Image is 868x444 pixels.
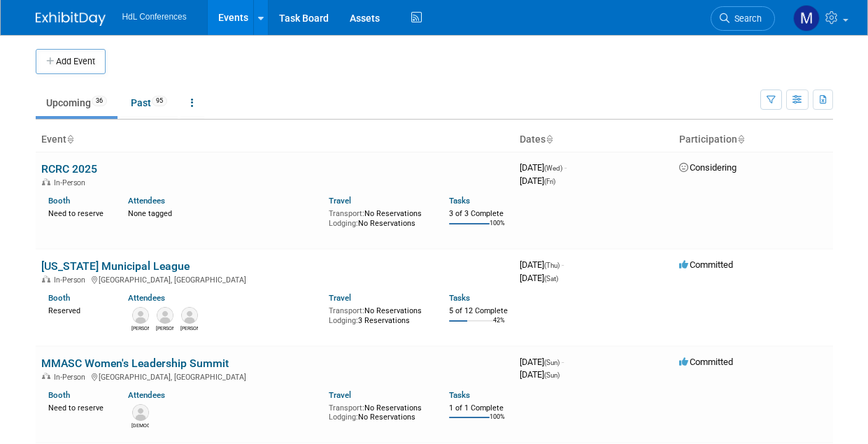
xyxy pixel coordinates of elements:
span: In-Person [54,373,90,382]
span: 36 [92,96,107,106]
span: [DATE] [520,176,555,186]
span: In-Person [54,178,90,187]
a: Attendees [128,293,165,303]
span: (Thu) [544,262,560,269]
span: (Sun) [544,371,560,379]
a: Sort by Start Date [546,134,553,145]
div: 5 of 12 Complete [449,306,508,316]
a: Tasks [449,390,470,400]
a: Travel [329,196,351,206]
span: [DATE] [520,162,567,173]
a: RCRC 2025 [41,162,97,176]
span: [DATE] [520,357,564,367]
a: Sort by Event Name [66,134,73,145]
div: 3 of 3 Complete [449,209,508,219]
img: In-Person Event [42,275,50,282]
div: No Reservations No Reservations [329,401,428,422]
div: Need to reserve [48,206,108,219]
div: 1 of 1 Complete [449,403,508,413]
div: Andy Nickerson [131,324,149,332]
span: - [562,357,564,367]
span: Committed [679,357,733,367]
a: Booth [48,196,70,206]
div: [GEOGRAPHIC_DATA], [GEOGRAPHIC_DATA] [41,273,508,285]
a: Past95 [120,89,178,116]
a: Travel [329,390,351,400]
a: MMASC Women's Leadership Summit [41,357,229,370]
span: (Sat) [544,275,558,282]
span: Transport: [329,209,364,218]
span: (Sun) [544,359,560,366]
img: Jim Hunt [157,307,173,324]
div: No Reservations No Reservations [329,206,428,228]
span: Lodging: [329,413,358,422]
th: Dates [514,128,674,152]
a: Attendees [128,390,165,400]
th: Event [36,128,514,152]
td: 100% [490,413,505,432]
div: Need to reserve [48,401,108,413]
div: Cristine Gaiennie [131,421,149,429]
a: Booth [48,390,70,400]
span: Transport: [329,403,364,413]
span: [DATE] [520,259,564,270]
a: Sort by Participation Type [737,134,744,145]
div: [GEOGRAPHIC_DATA], [GEOGRAPHIC_DATA] [41,371,508,382]
img: ExhibitDay [36,12,106,26]
button: Add Event [36,49,106,74]
span: (Fri) [544,178,555,185]
span: In-Person [54,275,90,285]
div: Jim Hunt [156,324,173,332]
span: Search [730,13,762,24]
span: - [562,259,564,270]
span: - [564,162,567,173]
img: In-Person Event [42,178,50,185]
span: 95 [152,96,167,106]
img: In-Person Event [42,373,50,380]
div: No Reservations 3 Reservations [329,303,428,325]
a: Upcoming36 [36,89,118,116]
a: [US_STATE] Municipal League [41,259,190,273]
div: Reserved [48,303,108,316]
a: Attendees [128,196,165,206]
img: Melissa Heiselt [793,5,820,31]
span: Lodging: [329,316,358,325]
span: [DATE] [520,369,560,380]
a: Booth [48,293,70,303]
span: Transport: [329,306,364,315]
span: Committed [679,259,733,270]
img: Cristine Gaiennie [132,404,149,421]
span: Considering [679,162,737,173]
a: Tasks [449,293,470,303]
span: HdL Conferences [122,12,187,22]
span: [DATE] [520,273,558,283]
img: Andy Nickerson [132,307,149,324]
span: (Wed) [544,164,562,172]
a: Tasks [449,196,470,206]
span: Lodging: [329,219,358,228]
img: Richard Fletcher [181,307,198,324]
a: Search [711,6,775,31]
th: Participation [674,128,833,152]
a: Travel [329,293,351,303]
div: Richard Fletcher [180,324,198,332]
td: 42% [493,317,505,336]
div: None tagged [128,206,318,219]
td: 100% [490,220,505,238]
